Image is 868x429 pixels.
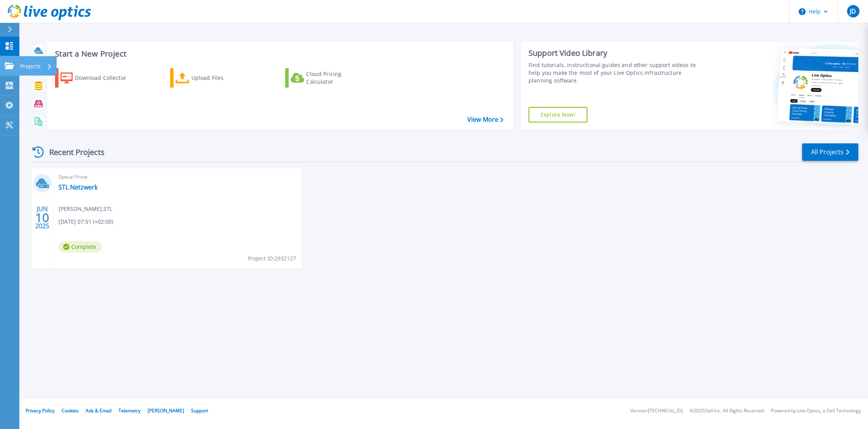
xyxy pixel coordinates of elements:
[62,407,79,414] a: Cookies
[170,68,257,88] a: Upload Files
[35,214,49,221] span: 10
[850,8,856,14] span: JD
[59,241,102,253] span: Complete
[690,408,764,413] li: © 2025 Dell Inc. All Rights Reserved
[55,68,141,88] a: Download Collector
[802,143,858,161] a: All Projects
[59,183,98,191] a: STL Netzwerk
[59,217,113,226] span: [DATE] 07:51 (+02:00)
[630,408,683,413] li: Version: [TECHNICAL_ID]
[26,407,55,414] a: Privacy Policy
[306,70,368,86] div: Cloud Pricing Calculator
[86,407,112,414] a: Ads & Email
[529,61,702,84] div: Find tutorials, instructional guides and other support videos to help you make the most of your L...
[148,407,184,414] a: [PERSON_NAME]
[529,107,587,122] a: Explore Now!
[191,70,253,86] div: Upload Files
[248,254,296,263] span: Project ID: 2932127
[35,203,50,232] div: JUN 2025
[55,50,503,58] h3: Start a New Project
[467,116,503,123] a: View More
[75,70,137,86] div: Download Collector
[191,407,208,414] a: Support
[771,408,861,413] li: Powered by Live Optics, a Dell Technology
[30,143,115,162] div: Recent Projects
[20,56,41,76] p: Projects
[529,48,702,58] div: Support Video Library
[285,68,372,88] a: Cloud Pricing Calculator
[59,173,297,181] span: Optical Prime
[59,205,112,213] span: [PERSON_NAME] , STL
[119,407,141,414] a: Telemetry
